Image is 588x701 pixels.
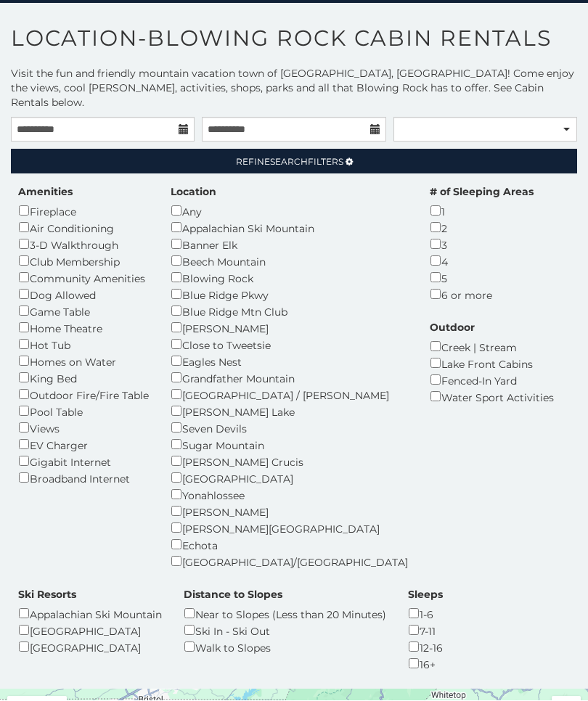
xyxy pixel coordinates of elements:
div: Close to Tweetsie [171,337,408,353]
div: 1-6 [408,606,443,623]
div: 2 [430,220,534,237]
div: [PERSON_NAME] Lake [171,403,408,420]
div: Air Conditioning [18,220,149,237]
div: Sugar Mountain [171,437,408,454]
div: Yonahlossee [171,487,408,504]
div: Broadband Internet [18,470,149,487]
span: Refine Filters [236,157,343,168]
div: Pool Table [18,403,149,420]
div: Grandfather Mountain [171,370,408,387]
div: Echota [171,537,408,554]
div: Hot Tub [18,337,149,353]
div: [PERSON_NAME] [171,504,408,520]
div: 1 [430,203,534,220]
div: Club Membership [18,253,149,270]
div: Homes on Water [18,353,149,370]
div: [GEOGRAPHIC_DATA] [18,623,162,639]
div: 4 [430,253,534,270]
label: # of Sleeping Areas [430,185,534,200]
label: Location [171,185,216,200]
div: Ski In - Ski Out [184,623,386,639]
div: Creek | Stream [430,339,554,356]
div: EV Charger [18,437,149,454]
div: Walk to Slopes [184,639,386,656]
div: [GEOGRAPHIC_DATA] / [PERSON_NAME] [171,387,408,403]
div: 7-11 [408,623,443,639]
div: Home Theatre [18,320,149,337]
div: Fenced-In Yard [430,372,554,389]
div: Blowing Rock [171,270,408,287]
div: Blue Ridge Mtn Club [171,303,408,320]
div: Seven Devils [171,420,408,437]
div: 5 [430,270,534,287]
div: [PERSON_NAME] Crucis [171,454,408,470]
div: Any [171,203,408,220]
label: Sleeps [408,588,443,602]
div: Appalachian Ski Mountain [18,606,162,623]
div: Near to Slopes (Less than 20 Minutes) [184,606,386,623]
div: [GEOGRAPHIC_DATA] [18,639,162,656]
label: Distance to Slopes [184,588,282,602]
div: Dog Allowed [18,287,149,303]
span: Search [270,157,308,168]
div: 16+ [408,656,443,673]
div: [GEOGRAPHIC_DATA] [171,470,408,487]
div: Water Sport Activities [430,389,554,406]
label: Outdoor [430,321,475,335]
div: Lake Front Cabins [430,356,554,372]
div: Community Amenities [18,270,149,287]
div: Fireplace [18,203,149,220]
div: Blue Ridge Pkwy [171,287,408,303]
div: Eagles Nest [171,353,408,370]
div: Beech Mountain [171,253,408,270]
div: [GEOGRAPHIC_DATA]/[GEOGRAPHIC_DATA] [171,554,408,570]
div: Banner Elk [171,237,408,253]
a: RefineSearchFilters [11,149,577,174]
div: Views [18,420,149,437]
div: King Bed [18,370,149,387]
div: Gigabit Internet [18,454,149,470]
div: 3-D Walkthrough [18,237,149,253]
label: Amenities [18,185,73,200]
div: 12-16 [408,639,443,656]
div: Appalachian Ski Mountain [171,220,408,237]
label: Ski Resorts [18,588,76,602]
div: [PERSON_NAME][GEOGRAPHIC_DATA] [171,520,408,537]
div: Game Table [18,303,149,320]
div: [PERSON_NAME] [171,320,408,337]
div: 6 or more [430,287,534,303]
div: Outdoor Fire/Fire Table [18,387,149,403]
div: 3 [430,237,534,253]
